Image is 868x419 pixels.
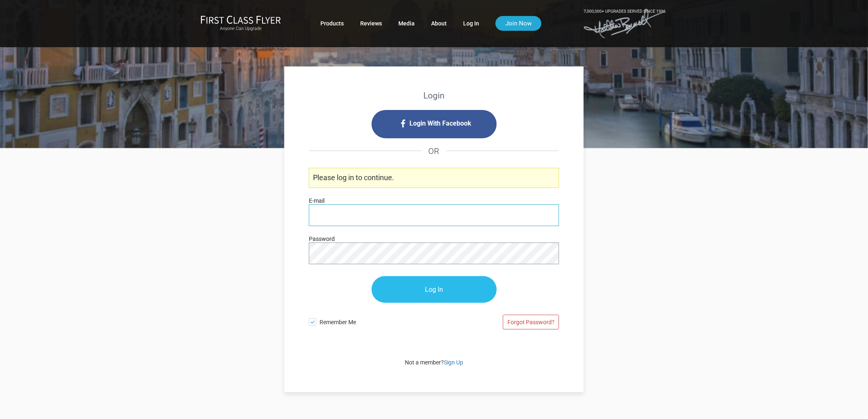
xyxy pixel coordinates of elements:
[444,359,463,366] a: Sign Up
[405,359,463,366] span: Not a member?
[309,168,559,188] p: Please log in to continue.
[463,16,479,31] a: Log In
[372,110,497,138] i: Login with Facebook
[320,314,434,327] span: Remember Me
[503,315,559,330] a: Forgot Password?
[423,91,445,101] strong: Login
[309,138,559,164] h4: OR
[201,15,281,32] a: First Class FlyerAnyone Can Upgrade
[201,26,281,32] small: Anyone Can Upgrade
[398,16,415,31] a: Media
[372,276,497,303] input: Log In
[496,16,541,31] a: Join Now
[320,16,344,31] a: Products
[410,117,472,130] span: Login With Facebook
[201,15,281,24] img: First Class Flyer
[309,196,324,205] label: E-mail
[360,16,382,31] a: Reviews
[309,234,335,243] label: Password
[431,16,447,31] a: About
